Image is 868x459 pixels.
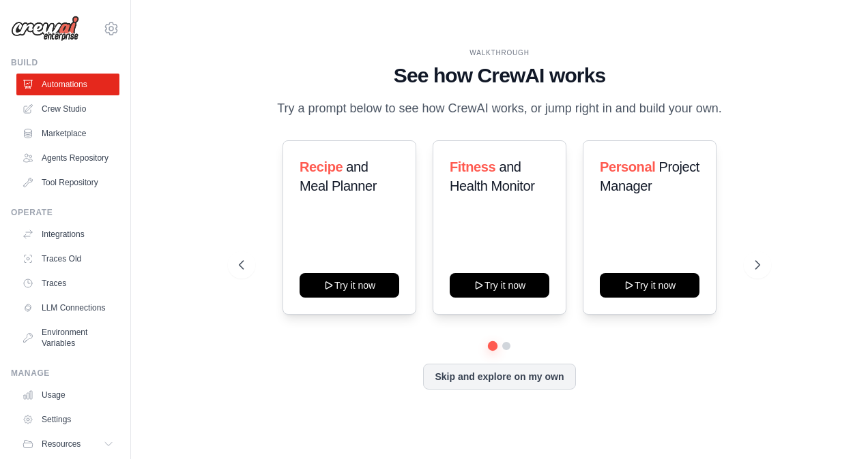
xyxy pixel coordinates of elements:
div: Manage [11,368,119,379]
a: Traces Old [16,248,119,270]
a: Crew Studio [16,98,119,120]
button: Try it now [600,273,699,298]
span: Personal [600,159,655,174]
button: Skip and explore on my own [423,364,575,390]
a: Environment Variables [16,321,119,354]
a: Integrations [16,223,119,245]
button: Resources [16,433,119,455]
a: LLM Connections [16,297,119,319]
span: Recipe [300,159,343,174]
div: WALKTHROUGH [239,48,761,58]
p: Try a prompt below to see how CrewAI works, or jump right in and build your own. [270,99,729,118]
span: Fitness [450,159,495,174]
button: Try it now [450,273,549,298]
a: Agents Repository [16,147,119,169]
a: Marketplace [16,123,119,144]
a: Automations [16,74,119,95]
a: Settings [16,409,119,430]
span: Resources [42,439,81,449]
h1: See how CrewAI works [239,63,761,88]
a: Traces [16,272,119,294]
div: Operate [11,207,119,218]
a: Tool Repository [16,172,119,193]
img: Logo [11,16,79,42]
button: Try it now [300,273,399,298]
div: Build [11,57,119,68]
a: Usage [16,384,119,406]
